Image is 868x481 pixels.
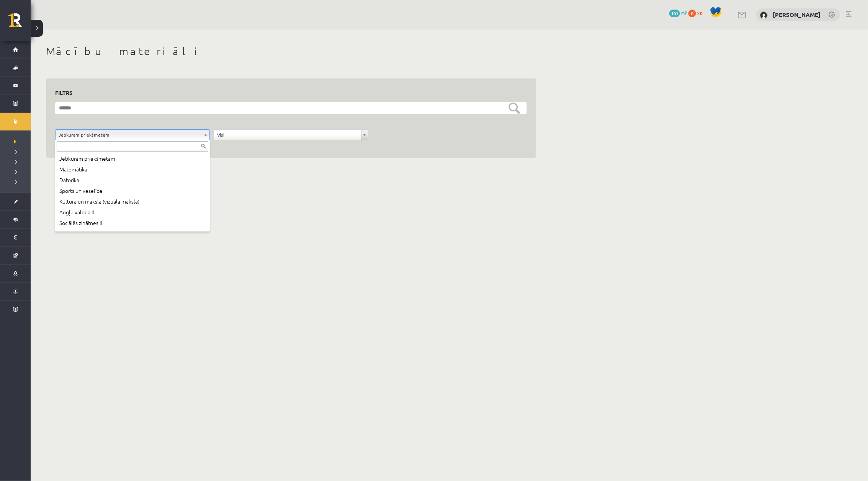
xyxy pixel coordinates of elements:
[57,218,208,228] div: Sociālās zinātnes II
[57,228,208,239] div: Uzņēmējdarbības pamati (Specializētais kurss)
[57,175,208,186] div: Datorika
[57,164,208,175] div: Matemātika
[57,207,208,218] div: Angļu valoda II
[57,153,208,164] div: Jebkuram priekšmetam
[57,186,208,196] div: Sports un veselība
[57,196,208,207] div: Kultūra un māksla (vizuālā māksla)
